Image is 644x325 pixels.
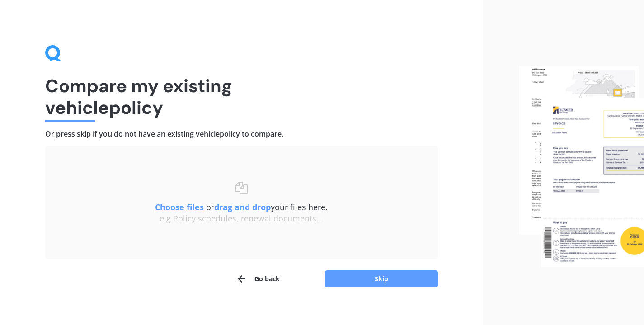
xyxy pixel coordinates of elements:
[325,270,438,287] button: Skip
[63,214,420,224] div: e.g Policy schedules, renewal documents...
[45,129,438,139] h4: Or press skip if you do not have an existing vehicle policy to compare.
[236,270,280,288] button: Go back
[519,66,644,267] img: files.webp
[155,202,204,212] u: Choose files
[45,75,438,118] h1: Compare my existing vehicle policy
[214,202,271,212] b: drag and drop
[155,202,328,212] span: or your files here.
